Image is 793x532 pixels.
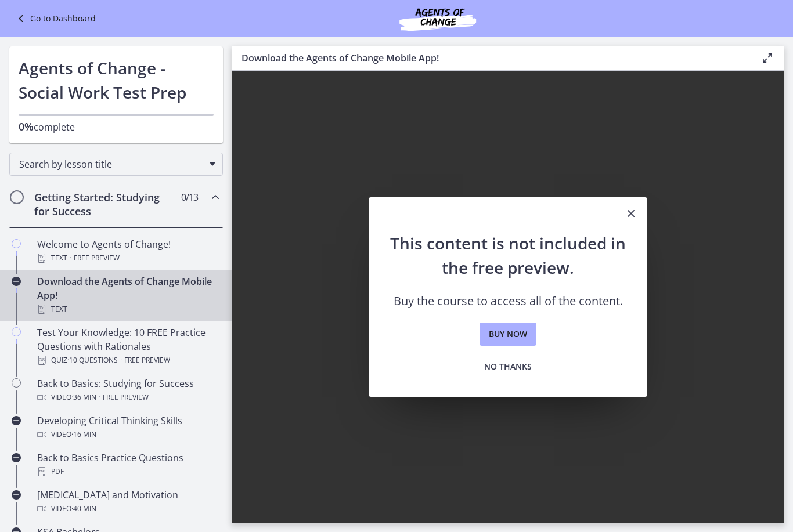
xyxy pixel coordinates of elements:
div: Text [37,302,218,316]
h2: Getting Started: Studying for Success [34,190,176,218]
h2: This content is not included in the free preview. [387,231,629,280]
div: Download the Agents of Change Mobile App! [37,274,218,316]
span: Buy now [489,327,527,341]
span: No thanks [484,360,532,374]
div: Quiz [37,353,218,367]
a: Go to Dashboard [14,12,96,26]
div: Video [37,390,218,404]
div: Welcome to Agents of Change! [37,237,218,265]
span: Free preview [124,353,170,367]
button: Close [615,197,647,231]
div: PDF [37,465,218,479]
span: · [70,251,71,265]
div: Developing Critical Thinking Skills [37,414,218,441]
div: Video [37,428,218,441]
div: Back to Basics: Studying for Success [37,377,218,404]
span: Free preview [103,390,149,404]
div: Video [37,502,218,516]
p: Buy the course to access all of the content. [387,294,629,309]
span: Search by lesson title [19,158,204,171]
div: Test Your Knowledge: 10 FREE Practice Questions with Rationales [37,325,218,367]
span: 0 / 13 [181,190,198,204]
span: · 36 min [71,390,96,404]
button: No thanks [475,355,541,378]
span: · 16 min [71,428,96,441]
span: · [120,353,122,367]
span: · [99,390,100,404]
h1: Agents of Change - Social Work Test Prep [19,56,214,104]
img: Agents of Change [368,5,507,32]
h3: Download the Agents of Change Mobile App! [241,51,742,65]
a: Buy now [480,323,536,346]
span: · 40 min [71,502,96,516]
span: 0% [19,120,34,133]
span: Free preview [74,251,120,265]
p: complete [19,120,214,134]
div: Back to Basics Practice Questions [37,451,218,479]
div: [MEDICAL_DATA] and Motivation [37,488,218,516]
div: Text [37,251,218,265]
div: Search by lesson title [9,153,223,176]
span: · 10 Questions [67,353,118,367]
